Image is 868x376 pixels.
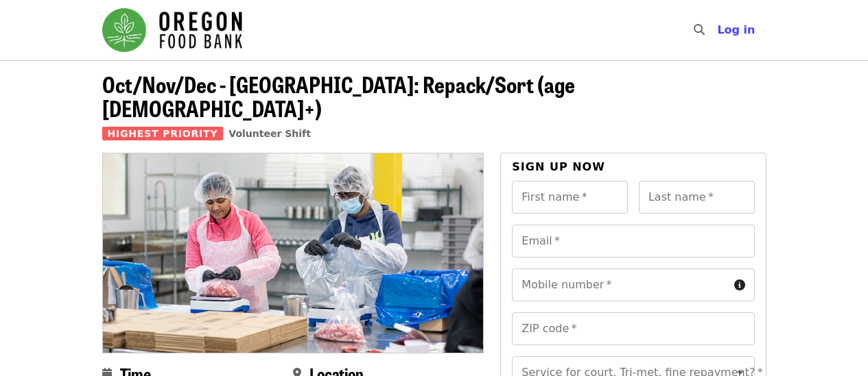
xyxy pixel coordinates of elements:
span: Oct/Nov/Dec - [GEOGRAPHIC_DATA]: Repack/Sort (age [DEMOGRAPHIC_DATA]+) [102,68,575,124]
input: Last name [639,181,755,214]
input: ZIP code [512,312,754,345]
span: Highest Priority [102,127,224,140]
input: Email [512,225,754,258]
button: Log in [706,16,766,44]
img: Oregon Food Bank - Home [102,8,242,52]
i: search icon [694,23,705,36]
input: Mobile number [512,268,728,301]
a: Volunteer Shift [228,128,311,139]
span: Sign up now [512,160,605,173]
i: circle-info icon [734,279,745,292]
input: First name [512,181,628,214]
img: Oct/Nov/Dec - Beaverton: Repack/Sort (age 10+) organized by Oregon Food Bank [103,153,484,352]
span: Log in [717,23,755,36]
input: Search [713,14,724,47]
